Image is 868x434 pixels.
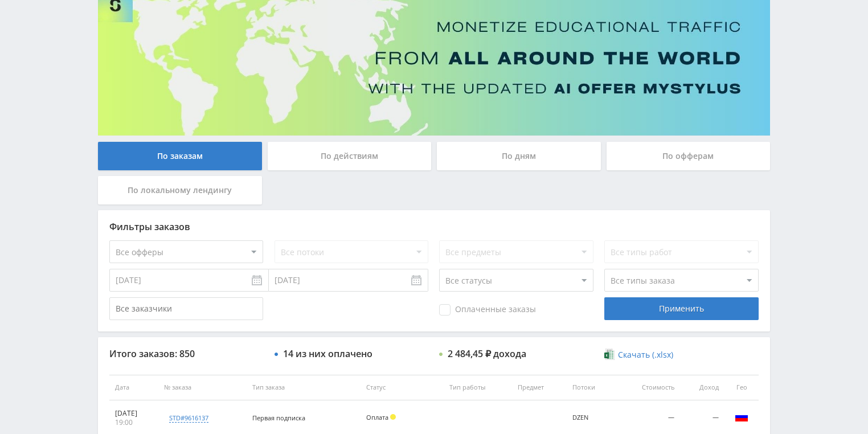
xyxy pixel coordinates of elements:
[448,349,526,359] div: 2 484,45 ₽ дохода
[572,414,611,421] div: DZEN
[366,413,388,421] span: Оплата
[109,222,759,232] div: Фильтры заказов
[109,375,158,400] th: Дата
[98,142,262,170] div: По заказам
[724,375,759,400] th: Гео
[616,375,680,400] th: Стоимость
[169,413,208,423] div: std#9616137
[109,349,263,359] div: Итого заказов: 850
[109,297,263,320] input: Все заказчики
[390,414,396,420] span: Холд
[444,375,512,400] th: Тип работы
[437,142,601,170] div: По дням
[247,375,361,400] th: Тип заказа
[604,349,673,361] a: Скачать (.xlsx)
[252,413,305,422] span: Первая подписка
[268,142,432,170] div: По действиям
[115,409,153,418] div: [DATE]
[361,375,444,400] th: Статус
[158,375,247,400] th: № заказа
[604,349,614,360] img: xlsx
[680,375,724,400] th: Доход
[512,375,567,400] th: Предмет
[283,349,372,359] div: 14 из них оплачено
[607,142,771,170] div: По офферам
[618,350,673,359] span: Скачать (.xlsx)
[115,418,153,427] div: 19:00
[735,410,748,424] img: rus.png
[604,297,758,320] div: Применить
[567,375,616,400] th: Потоки
[98,176,262,204] div: По локальному лендингу
[439,304,536,316] span: Оплаченные заказы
